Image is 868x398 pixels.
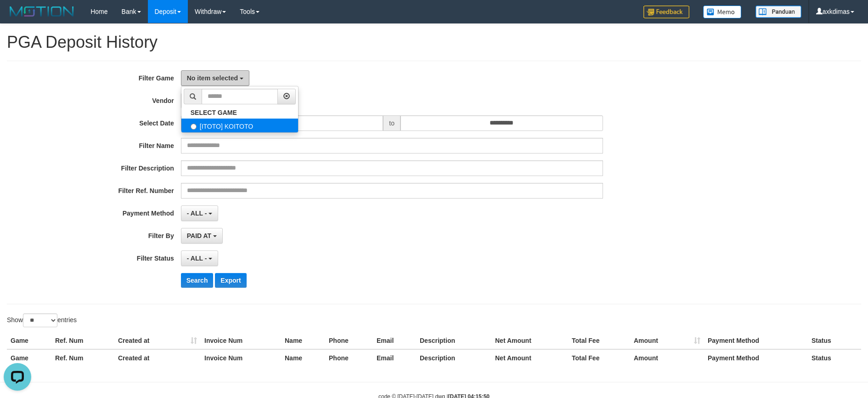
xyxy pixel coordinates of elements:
th: Net Amount [491,349,568,366]
a: SELECT GAME [181,107,298,119]
label: Show entries [7,313,77,327]
span: No item selected [187,74,238,82]
th: Name [281,332,325,349]
th: Net Amount [491,332,568,349]
th: Game [7,349,51,366]
th: Phone [325,332,373,349]
select: Showentries [23,313,57,327]
img: Button%20Memo.svg [703,6,742,18]
th: Total Fee [568,332,630,349]
th: Email [373,332,416,349]
label: [ITOTO] KOITOTO [181,119,298,132]
button: Open LiveChat chat widget [4,4,31,31]
th: Ref. Num [51,349,114,366]
img: MOTION_logo.png [7,5,77,18]
th: Created at [114,349,201,366]
span: to [383,115,400,131]
input: [ITOTO] KOITOTO [191,124,197,130]
b: SELECT GAME [191,109,237,116]
th: Status [808,349,861,366]
th: Name [281,349,325,366]
th: Created at [114,332,201,349]
img: panduan.png [755,6,801,18]
th: Total Fee [568,349,630,366]
th: Amount [630,332,704,349]
th: Description [416,349,491,366]
th: Email [373,349,416,366]
button: Search [181,273,214,288]
span: - ALL - [187,255,207,262]
th: Amount [630,349,704,366]
th: Description [416,332,491,349]
span: - ALL - [187,210,207,217]
th: Status [808,332,861,349]
button: - ALL - [181,250,218,266]
img: Feedback.jpg [643,6,689,18]
button: - ALL - [181,205,218,221]
th: Invoice Num [201,332,281,349]
th: Invoice Num [201,349,281,366]
span: PAID AT [187,232,211,239]
th: Game [7,332,51,349]
button: No item selected [181,70,249,86]
h1: PGA Deposit History [7,33,861,51]
th: Phone [325,349,373,366]
button: PAID AT [181,228,223,244]
th: Payment Method [704,349,808,366]
th: Ref. Num [51,332,114,349]
th: Payment Method [704,332,808,349]
button: Export [215,273,246,288]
